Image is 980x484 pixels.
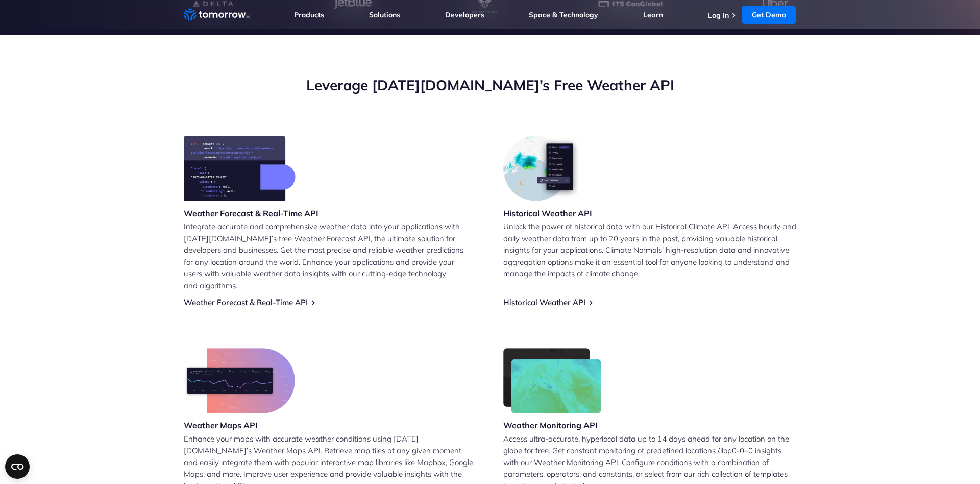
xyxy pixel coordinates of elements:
[503,208,592,219] h3: Historical Weather API
[184,420,295,431] h3: Weather Maps API
[184,297,308,307] a: Weather Forecast & Real-Time API
[503,297,585,307] a: Historical Weather API
[184,7,250,22] a: Home link
[529,10,598,19] a: Space & Technology
[742,6,796,24] a: Get Demo
[184,221,477,291] p: Integrate accurate and comprehensive weather data into your applications with [DATE][DOMAIN_NAME]...
[184,208,318,219] h3: Weather Forecast & Real-Time API
[708,11,729,20] a: Log In
[369,10,400,19] a: Solutions
[445,10,484,19] a: Developers
[503,221,796,280] p: Unlock the power of historical data with our Historical Climate API. Access hourly and daily weat...
[5,454,30,479] button: Open CMP widget
[643,10,663,19] a: Learn
[503,420,601,431] h3: Weather Monitoring API
[294,10,324,19] a: Products
[184,76,796,95] h2: Leverage [DATE][DOMAIN_NAME]’s Free Weather API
